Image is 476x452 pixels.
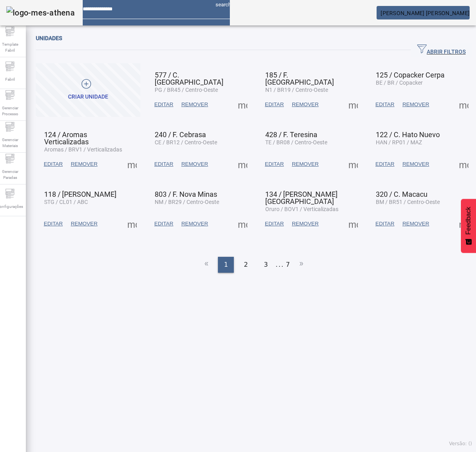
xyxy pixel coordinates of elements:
button: EDITAR [150,97,177,112]
span: EDITAR [154,160,173,168]
span: CE / BR12 / Centro-Oeste [155,139,217,145]
button: Mais [235,217,250,231]
span: EDITAR [265,160,284,168]
span: 118 / [PERSON_NAME] [44,190,117,198]
span: REMOVER [181,101,208,109]
button: Mais [457,97,471,112]
button: EDITAR [371,97,398,112]
button: EDITAR [261,217,288,231]
button: REMOVER [398,217,433,231]
span: REMOVER [181,160,208,168]
span: REMOVER [402,160,429,168]
span: 428 / F. Teresina [265,130,317,139]
button: Mais [125,157,139,171]
span: EDITAR [375,160,394,168]
button: Mais [346,157,360,171]
span: EDITAR [154,101,173,109]
button: Mais [457,157,471,171]
button: Mais [346,217,360,231]
span: 185 / F. [GEOGRAPHIC_DATA] [265,71,334,86]
span: EDITAR [375,220,394,228]
button: EDITAR [261,97,288,112]
span: Fabril [3,74,17,85]
li: ... [276,257,284,273]
button: Mais [346,97,360,112]
button: REMOVER [67,217,101,231]
span: REMOVER [402,101,429,109]
span: BM / BR51 / Centro-Oeste [376,199,440,205]
li: 7 [286,257,290,273]
span: 3 [264,260,268,270]
button: REMOVER [177,217,212,231]
span: Feedback [465,207,472,235]
span: HAN / RP01 / MAZ [376,139,422,145]
span: REMOVER [71,220,97,228]
span: ABRIR FILTROS [417,44,466,56]
span: 122 / C. Hato Nuevo [376,130,440,139]
button: Feedback - Mostrar pesquisa [461,199,476,253]
button: REMOVER [398,97,433,112]
span: EDITAR [154,220,173,228]
button: REMOVER [177,97,212,112]
span: REMOVER [292,220,319,228]
span: 320 / C. Macacu [376,190,427,198]
span: [PERSON_NAME] [PERSON_NAME] [381,10,470,16]
span: Unidades [36,35,62,41]
span: 577 / C. [GEOGRAPHIC_DATA] [155,71,223,86]
span: REMOVER [71,160,97,168]
span: REMOVER [181,220,208,228]
div: Criar unidade [68,93,108,101]
span: 125 / Copacker Cerpa [376,71,445,79]
button: REMOVER [288,97,323,112]
button: REMOVER [288,217,323,231]
button: EDITAR [371,217,398,231]
img: logo-mes-athena [6,6,75,19]
button: REMOVER [288,157,323,171]
span: TE / BR08 / Centro-Oeste [265,139,327,145]
span: Versão: () [449,441,472,446]
button: Mais [235,97,250,112]
span: 240 / F. Cebrasa [155,130,206,139]
button: ABRIR FILTROS [411,43,472,57]
span: EDITAR [265,101,284,109]
span: REMOVER [292,160,319,168]
span: STG / CL01 / ABC [44,199,88,205]
button: EDITAR [40,217,67,231]
span: EDITAR [44,160,63,168]
span: 2 [244,260,248,270]
button: Criar unidade [36,63,140,117]
button: REMOVER [67,157,101,171]
span: 803 / F. Nova Minas [155,190,217,198]
button: REMOVER [398,157,433,171]
button: Mais [235,157,250,171]
button: EDITAR [261,157,288,171]
span: NM / BR29 / Centro-Oeste [155,199,219,205]
button: EDITAR [40,157,67,171]
button: Mais [457,217,471,231]
button: Mais [125,217,139,231]
span: BE / BR / Copacker [376,80,423,86]
span: EDITAR [44,220,63,228]
span: 134 / [PERSON_NAME] [GEOGRAPHIC_DATA] [265,190,338,206]
span: EDITAR [265,220,284,228]
button: EDITAR [371,157,398,171]
span: 124 / Aromas Verticalizadas [44,130,89,146]
button: EDITAR [150,217,177,231]
button: EDITAR [150,157,177,171]
span: REMOVER [292,101,319,109]
button: REMOVER [177,157,212,171]
span: EDITAR [375,101,394,109]
span: REMOVER [402,220,429,228]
